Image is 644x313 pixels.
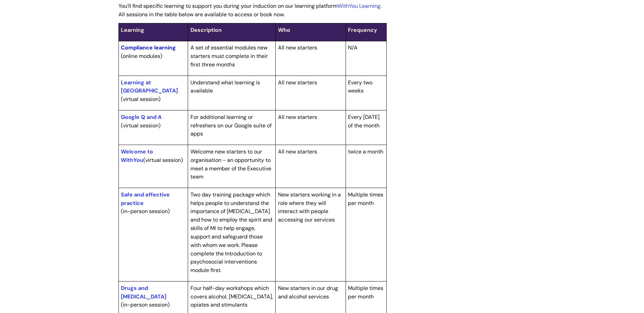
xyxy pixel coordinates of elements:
[190,26,222,34] span: Description
[121,26,144,34] span: Learning
[348,191,383,207] span: Multiple times per month
[121,148,183,164] span: (virtual session)
[278,44,317,51] span: All new starters
[348,44,357,51] span: N/A
[337,2,381,9] a: WithYou Learning
[348,148,383,155] span: twice a month
[348,26,377,34] span: Frequency
[121,53,162,60] span: (online modules)
[121,148,153,164] a: Welcome to WithYou
[121,301,170,308] span: (in-person session)
[190,285,273,309] span: Four half-day workshops which covers alcohol, [MEDICAL_DATA], opiates and stimulants
[278,191,341,223] span: New starters working in a role where they will interact with people accessing our services
[190,148,271,180] span: Welcome new starters to our organisation - an opportunity to meet a member of the Executive team
[348,113,380,129] span: Every [DATE] of the month
[121,208,170,215] span: (in-person session)
[121,191,170,207] a: Safe and effective practice
[190,113,272,138] span: For additional learning or refreshers on our Google suite of apps
[190,79,260,95] span: Understand what learning is available
[121,44,176,51] a: Compliance learning
[278,26,290,34] span: Who
[190,44,268,68] span: A set of essential modules new starters must complete in their first three months
[190,191,272,274] span: Two day training package which helps people to understand the importance of [MEDICAL_DATA] and ho...
[121,122,161,129] span: (virtual session)
[121,285,166,300] a: Drugs and [MEDICAL_DATA]
[348,285,383,300] span: Multiple times per month
[121,96,161,103] span: (virtual session)
[121,79,178,95] a: Learning at [GEOGRAPHIC_DATA]
[278,79,317,86] span: All new starters
[278,148,317,155] span: All new starters
[348,79,372,95] span: Every two weeks
[278,285,338,300] span: New starters in our drug and alcohol services
[118,2,382,18] span: You’ll find specific learning to support you during your induction on our learning platform . All...
[121,113,162,121] a: Google Q and A
[278,113,317,121] span: All new starters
